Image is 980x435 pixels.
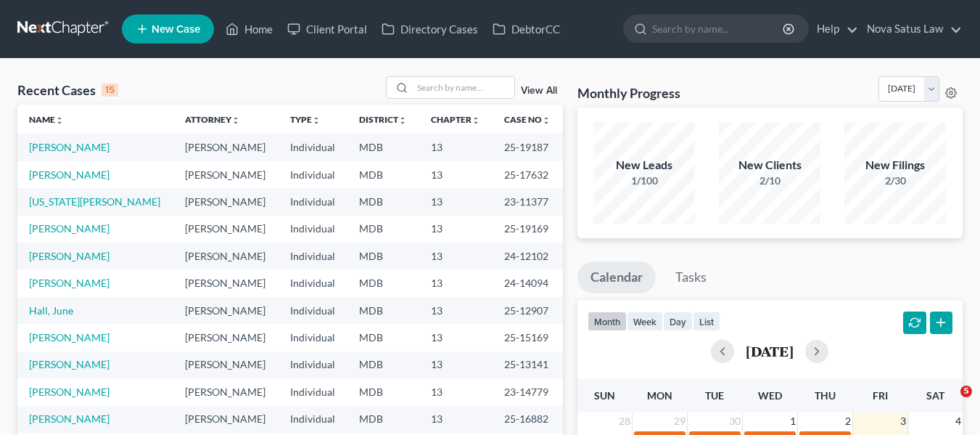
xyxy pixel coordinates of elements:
[593,157,695,174] div: New Leads
[493,351,563,378] td: 25-13141
[102,84,118,97] div: 15
[788,412,797,430] span: 1
[29,168,110,181] a: [PERSON_NAME]
[504,114,551,125] a: Case Nounfold_more
[493,269,563,296] td: 24-14094
[746,343,794,359] h2: [DATE]
[693,312,720,331] button: list
[954,412,963,430] span: 4
[347,161,419,188] td: MDB
[279,269,347,296] td: Individual
[542,116,551,125] i: unfold_more
[873,389,888,402] span: Fri
[279,406,347,433] td: Individual
[347,243,419,269] td: MDB
[419,324,493,351] td: 13
[493,297,563,324] td: 25-12907
[493,134,563,160] td: 25-19187
[279,297,347,324] td: Individual
[347,378,419,405] td: MDB
[810,16,858,42] a: Help
[173,269,278,296] td: [PERSON_NAME]
[173,188,278,215] td: [PERSON_NAME]
[431,114,480,125] a: Chapterunfold_more
[279,188,347,215] td: Individual
[493,161,563,188] td: 25-17632
[185,114,240,125] a: Attorneyunfold_more
[728,412,742,430] span: 30
[17,81,118,99] div: Recent Cases
[926,389,944,402] span: Sat
[719,157,820,174] div: New Clients
[647,389,672,402] span: Mon
[627,312,663,331] button: week
[29,358,110,370] a: [PERSON_NAME]
[347,324,419,351] td: MDB
[419,188,493,215] td: 13
[173,134,278,160] td: [PERSON_NAME]
[419,378,493,405] td: 13
[347,188,419,215] td: MDB
[899,412,907,430] span: 3
[29,114,64,125] a: Nameunfold_more
[419,134,493,160] td: 13
[279,378,347,405] td: Individual
[173,324,278,351] td: [PERSON_NAME]
[419,161,493,188] td: 13
[577,261,656,293] a: Calendar
[588,312,627,331] button: month
[493,188,563,215] td: 23-11377
[347,269,419,296] td: MDB
[844,157,946,174] div: New Filings
[672,412,687,430] span: 29
[419,243,493,269] td: 13
[279,216,347,243] td: Individual
[279,351,347,378] td: Individual
[860,16,962,42] a: Nova Satus Law
[705,389,724,402] span: Tue
[419,216,493,243] td: 13
[279,324,347,351] td: Individual
[218,16,280,42] a: Home
[347,134,419,160] td: MDB
[844,412,852,430] span: 2
[280,16,374,42] a: Client Portal
[29,386,110,398] a: [PERSON_NAME]
[485,16,567,42] a: DebtorCC
[472,116,480,125] i: unfold_more
[419,406,493,433] td: 13
[652,15,785,42] input: Search by name...
[419,351,493,378] td: 13
[594,389,615,402] span: Sun
[29,195,160,208] a: [US_STATE][PERSON_NAME]
[662,261,720,293] a: Tasks
[663,312,693,331] button: day
[815,389,836,402] span: Thu
[173,378,278,405] td: [PERSON_NAME]
[493,216,563,243] td: 25-19169
[173,351,278,378] td: [PERSON_NAME]
[419,297,493,324] td: 13
[398,116,407,125] i: unfold_more
[931,386,965,420] iframe: Intercom live chat
[152,24,200,35] span: New Case
[960,386,972,397] span: 5
[347,406,419,433] td: MDB
[29,331,110,343] a: [PERSON_NAME]
[359,114,407,125] a: Districtunfold_more
[493,324,563,351] td: 25-15169
[173,161,278,188] td: [PERSON_NAME]
[521,86,557,96] a: View All
[719,174,820,188] div: 2/10
[347,297,419,324] td: MDB
[173,297,278,324] td: [PERSON_NAME]
[29,222,110,235] a: [PERSON_NAME]
[173,216,278,243] td: [PERSON_NAME]
[758,389,782,402] span: Wed
[279,161,347,188] td: Individual
[593,174,695,188] div: 1/100
[617,412,632,430] span: 28
[279,243,347,269] td: Individual
[231,116,240,125] i: unfold_more
[493,243,563,269] td: 24-12102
